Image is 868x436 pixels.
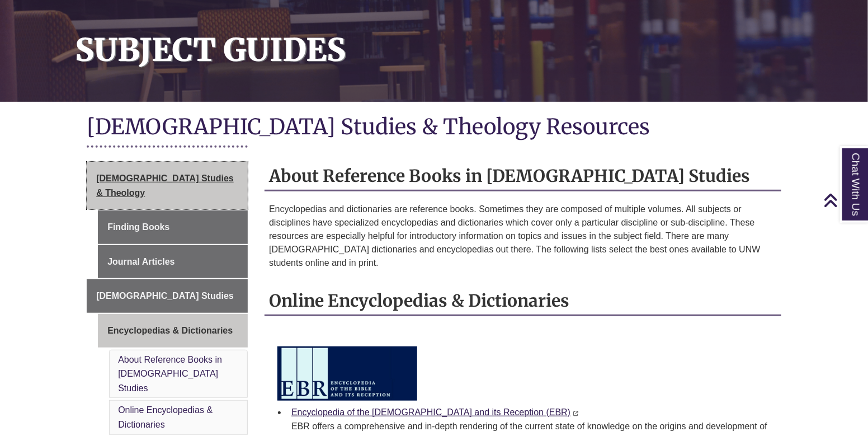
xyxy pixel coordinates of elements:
[269,203,777,270] p: Encyclopedias and dictionaries are reference books. Sometimes they are composed of multiple volum...
[291,407,570,417] a: Encyclopedia of the [DEMOGRAPHIC_DATA] and its Reception (EBR)
[277,346,417,401] img: undefined
[265,162,781,191] h2: About Reference Books in [DEMOGRAPHIC_DATA] Studies
[87,279,248,313] a: [DEMOGRAPHIC_DATA] Studies
[98,210,248,244] a: Finding Books
[96,174,234,198] span: [DEMOGRAPHIC_DATA] Studies & Theology
[823,193,865,208] a: Back to Top
[265,287,781,316] h2: Online Encyclopedias & Dictionaries
[96,291,234,301] span: [DEMOGRAPHIC_DATA] Studies
[98,314,248,348] a: Encyclopedias & Dictionaries
[87,113,781,143] h1: [DEMOGRAPHIC_DATA] Studies & Theology Resources
[118,355,222,393] a: About Reference Books in [DEMOGRAPHIC_DATA] Studies
[98,245,248,279] a: Journal Articles
[87,162,248,209] a: [DEMOGRAPHIC_DATA] Studies & Theology
[118,405,213,429] a: Online Encyclopedias & Dictionaries
[573,411,579,416] i: This link opens in a new window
